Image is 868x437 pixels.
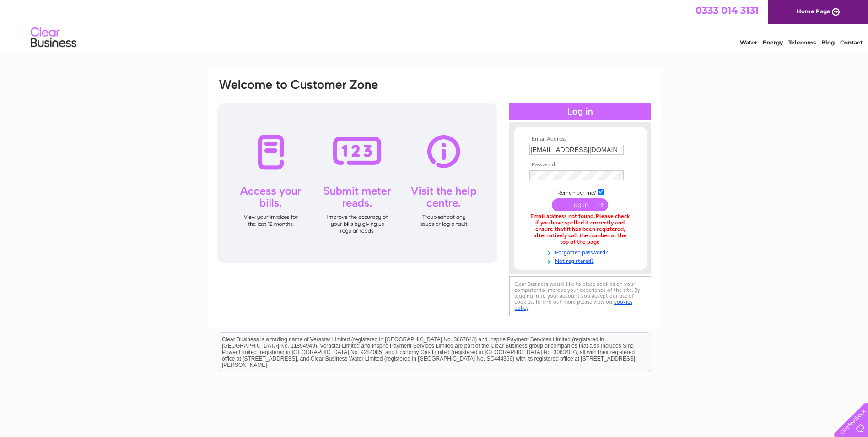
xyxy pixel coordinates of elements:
div: Email address not found. Please check if you have spelled it correctly and ensure that it has bee... [529,213,631,245]
a: Blog [821,39,835,46]
a: Contact [840,39,863,46]
a: Water [740,39,757,46]
div: Clear Business is a trading name of Verastar Limited (registered in [GEOGRAPHIC_DATA] No. 3667643... [218,5,651,44]
img: logo.png [30,24,77,52]
a: Energy [763,39,783,46]
a: cookies policy [514,299,632,311]
a: Forgotten password? [529,247,633,256]
a: Telecoms [788,39,816,46]
input: Submit [552,198,608,211]
div: Clear Business would like to place cookies on your computer to improve your experience of the sit... [509,276,651,316]
td: Remember me? [527,187,633,197]
a: Not registered? [529,256,633,265]
a: 0333 014 3131 [695,5,759,16]
th: Password: [527,162,633,168]
th: Email Address: [527,136,633,142]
